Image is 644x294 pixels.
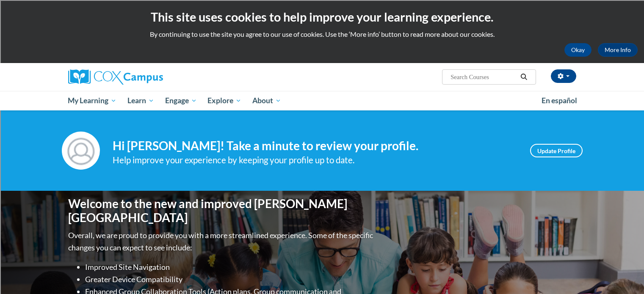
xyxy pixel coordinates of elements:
a: Learn [122,91,160,110]
div: Main menu [55,91,589,110]
span: My Learning [68,96,116,106]
button: Account Settings [551,69,576,83]
a: My Learning [63,91,122,110]
span: Engage [165,96,197,106]
button: Search [517,72,530,82]
a: En español [536,92,583,110]
a: Cox Campus [68,69,229,85]
span: About [252,96,281,106]
span: Explore [207,96,241,106]
a: Explore [202,91,247,110]
a: About [247,91,287,110]
img: Cox Campus [68,69,163,85]
span: Learn [127,96,154,106]
span: En español [542,96,577,105]
input: Search Courses [450,72,517,82]
iframe: Button to launch messaging window [610,260,637,287]
a: Engage [160,91,202,110]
